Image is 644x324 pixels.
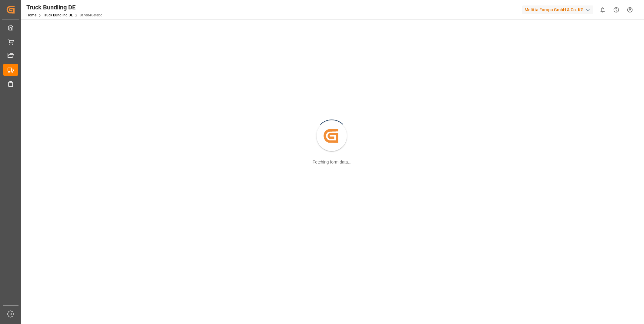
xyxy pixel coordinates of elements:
a: Truck Bundling DE [43,13,73,17]
div: Fetching form data... [313,159,351,165]
button: show 0 new notifications [596,3,609,17]
a: Home [26,13,36,17]
button: Melitta Europa GmbH & Co. KG [522,4,596,15]
div: Melitta Europa GmbH & Co. KG [522,5,593,14]
div: Truck Bundling DE [26,3,102,12]
button: Help Center [609,3,623,17]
